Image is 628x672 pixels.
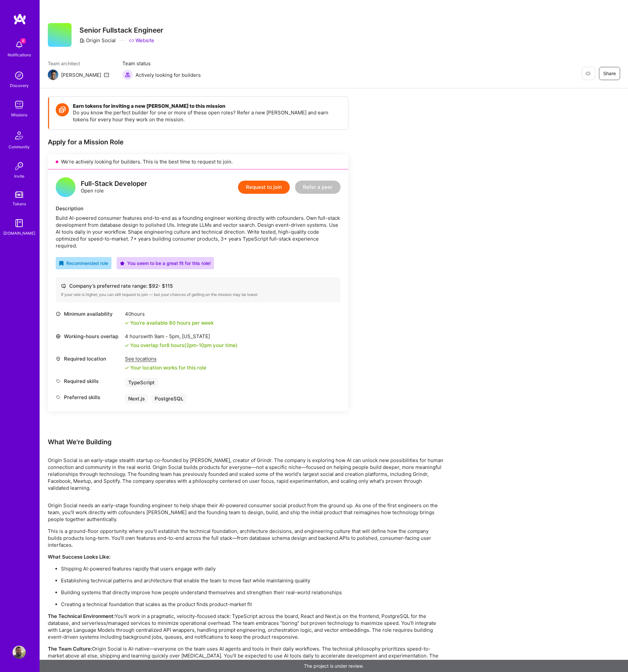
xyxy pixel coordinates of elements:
div: Minimum availability [56,310,122,317]
img: Invite [13,160,26,173]
i: icon World [56,334,61,339]
div: You're available 60 hours per week [125,319,214,326]
i: icon Check [125,343,129,347]
i: icon Check [125,321,129,325]
p: Origin Social needs an early-stage founding engineer to help shape their AI-powered consumer soci... [48,502,443,523]
div: Description [56,205,341,212]
div: Company’s preferred rate range: $ 92 - $ 115 [61,282,335,289]
img: User Avatar [13,646,26,659]
i: icon Mail [104,72,109,77]
a: User Avatar [11,646,27,659]
div: Preferred skills [56,394,122,401]
div: Required location [56,355,122,362]
h3: Senior Fullstack Engineer [79,26,163,34]
div: Notifications [8,51,31,58]
span: 9am - 5pm , [153,333,182,339]
button: Refer a peer [295,181,341,194]
img: bell [13,38,26,51]
div: You overlap for 8 hours ( your time) [130,342,238,349]
p: Origin Social is an early-stage stealth startup co-founded by [PERSON_NAME], creator of Grindr. T... [48,457,443,491]
div: Build AI-powered consumer features end-to-end as a founding engineer working directly with cofoun... [56,215,341,249]
i: icon EyeClosed [585,71,591,76]
div: Working-hours overlap [56,333,122,340]
div: 40 hours [125,310,214,317]
div: Recommended role [59,260,108,267]
div: Missions [11,111,27,118]
p: Creating a technical foundation that scales as the product finds product-market fit [61,601,443,608]
i: icon Tag [56,379,61,384]
div: Required skills [56,378,122,385]
img: Team Architect [48,70,58,80]
button: Request to join [238,181,290,194]
i: icon Cash [61,283,66,288]
a: Website [129,37,154,44]
i: icon Location [56,356,61,361]
span: Team status [122,60,201,67]
h4: Earn tokens for inviting a new [PERSON_NAME] to this mission [73,103,342,109]
span: 2pm - 10pm [186,342,212,348]
i: icon Clock [56,311,61,316]
div: PostgreSQL [151,394,187,403]
div: Next.js [125,394,148,403]
div: Tokens [13,200,26,207]
div: If your rate is higher, you can still request to join — but your chances of getting on the missio... [61,292,335,297]
button: Share [599,67,620,80]
p: This is a ground-floor opportunity where you'll establish the technical foundation, architecture ... [48,528,443,548]
i: icon PurpleStar [120,261,125,266]
p: Establishing technical patterns and architecture that enable the team to move fast while maintain... [61,577,443,584]
div: You seem to be a great fit for this role! [120,260,211,267]
img: Community [11,128,27,143]
img: Token icon [56,103,69,116]
img: logo [13,13,26,25]
i: icon CompanyGray [79,38,85,43]
img: tokens [15,191,23,198]
p: Do you know the perfect builder for one or more of these open roles? Refer a new [PERSON_NAME] an... [73,109,342,123]
div: We’re actively looking for builders. This is the best time to request to join. [48,154,348,169]
div: [DOMAIN_NAME] [3,230,35,237]
div: The project is under review. [40,660,628,672]
p: Origin Social is AI-native—everyone on the team uses AI agents and tools in their daily workflows... [48,645,443,666]
strong: The Team Culture: [48,646,92,652]
img: guide book [13,217,26,230]
div: Open role [81,180,147,194]
img: Actively looking for builders [122,70,133,80]
p: You'll work in a pragmatic, velocity-focused stack: TypeScript across the board, React and Next.j... [48,613,443,640]
span: Team architect [48,60,109,67]
div: What We're Building [48,438,443,446]
i: icon Tag [56,395,61,400]
div: TypeScript [125,378,158,387]
span: Share [603,70,616,77]
div: Your location works for this role [125,364,206,371]
img: discovery [13,69,26,82]
div: [PERSON_NAME] [61,72,101,78]
i: icon Check [125,366,129,370]
div: Invite [14,173,24,180]
div: Origin Social [79,37,116,44]
div: Community [9,143,30,150]
div: Apply for a Mission Role [48,138,348,146]
i: icon RecommendedBadge [59,261,64,266]
p: Shipping AI-powered features rapidly that users engage with daily [61,565,443,572]
p: Building systems that directly improve how people understand themselves and strengthen their real... [61,589,443,596]
div: Discovery [10,82,29,89]
img: teamwork [13,98,26,111]
span: Actively looking for builders [135,72,201,78]
strong: What Success Looks Like: [48,554,110,560]
div: Full-Stack Developer [81,180,147,187]
div: 4 hours with [US_STATE] [125,333,238,340]
strong: The Technical Environment: [48,613,115,619]
span: 6 [20,38,26,44]
div: See locations [125,355,206,362]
